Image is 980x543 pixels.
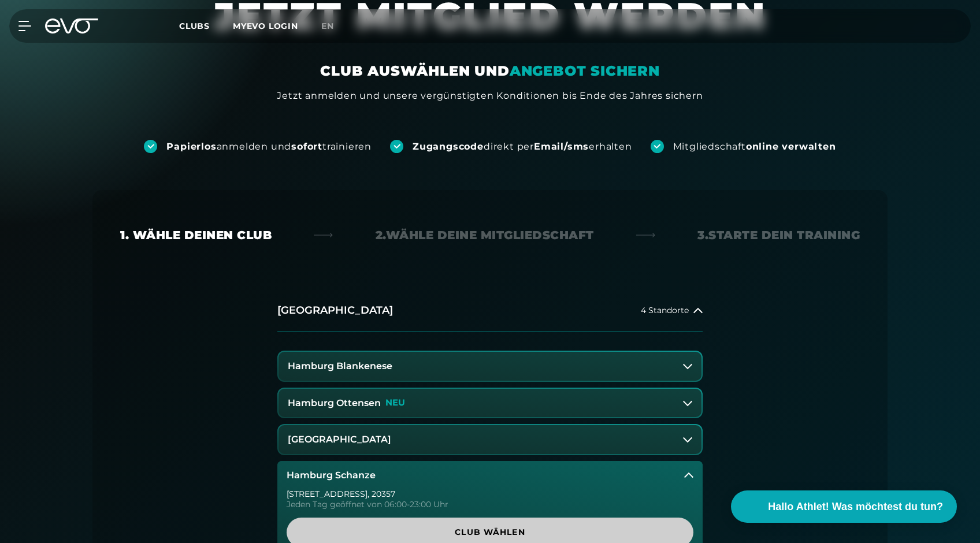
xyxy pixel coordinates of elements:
[321,20,348,33] a: en
[287,470,376,481] h3: Hamburg Schanze
[287,500,693,508] div: Jeden Tag geöffnet von 06:00-23:00 Uhr
[291,141,322,152] strong: sofort
[179,20,233,31] a: Clubs
[320,62,659,80] div: CLUB AUSWÄHLEN UND
[641,306,689,315] span: 4 Standorte
[233,21,298,31] a: MYEVO LOGIN
[768,499,943,515] span: Hallo Athlet! Was möchtest du tun?
[277,461,703,490] button: Hamburg Schanze
[534,141,589,152] strong: Email/sms
[279,389,701,418] button: Hamburg OttensenNEU
[277,303,393,318] h2: [GEOGRAPHIC_DATA]
[287,490,693,498] div: [STREET_ADDRESS] , 20357
[279,352,701,381] button: Hamburg Blankenese
[120,227,272,243] div: 1. Wähle deinen Club
[288,434,391,445] h3: [GEOGRAPHIC_DATA]
[288,361,392,371] h3: Hamburg Blankenese
[376,227,594,243] div: 2. Wähle deine Mitgliedschaft
[731,490,957,523] button: Hallo Athlet! Was möchtest du tun?
[279,425,701,454] button: [GEOGRAPHIC_DATA]
[179,21,210,31] span: Clubs
[413,140,632,153] div: direkt per erhalten
[321,21,334,31] span: en
[288,398,381,408] h3: Hamburg Ottensen
[673,140,836,153] div: Mitgliedschaft
[413,141,484,152] strong: Zugangscode
[166,140,372,153] div: anmelden und trainieren
[166,141,216,152] strong: Papierlos
[510,62,660,79] em: ANGEBOT SICHERN
[277,89,703,103] div: Jetzt anmelden und unsere vergünstigten Konditionen bis Ende des Jahres sichern
[385,398,405,408] p: NEU
[277,289,703,332] button: [GEOGRAPHIC_DATA]4 Standorte
[314,526,666,538] span: Club wählen
[746,141,836,152] strong: online verwalten
[697,227,860,243] div: 3. Starte dein Training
